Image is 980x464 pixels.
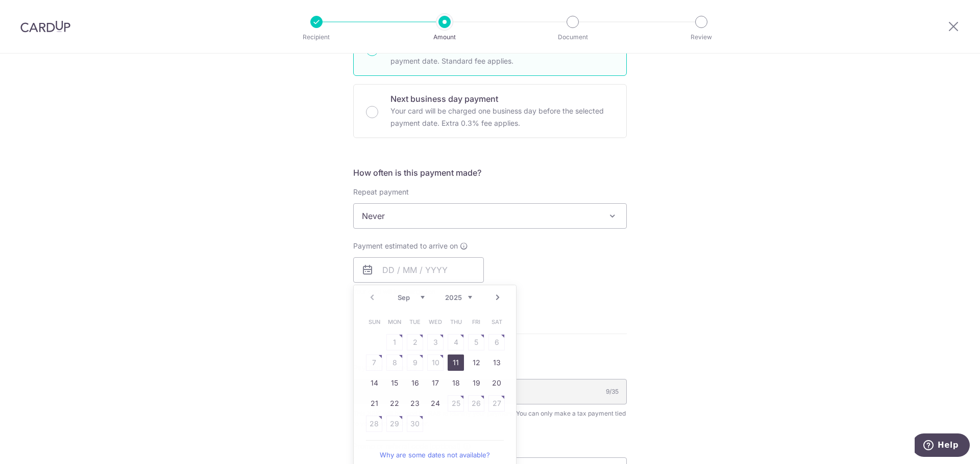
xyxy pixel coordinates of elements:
a: 21 [366,395,382,412]
a: Next [492,291,504,304]
a: 24 [427,395,444,412]
span: Thursday [448,314,464,330]
a: 22 [386,395,403,412]
a: 14 [366,375,382,391]
input: DD / MM / YYYY [353,257,484,283]
span: Sunday [366,314,382,330]
a: 11 [448,354,464,371]
a: 19 [468,375,484,391]
label: Repeat payment [353,187,409,197]
span: Tuesday [407,314,423,330]
img: CardUp [20,20,70,33]
span: Friday [468,314,484,330]
h5: How often is this payment made? [353,167,627,179]
p: Your card will be charged three business days before the selected payment date. Standard fee appl... [390,43,614,67]
a: 13 [488,354,505,371]
a: 23 [407,395,423,412]
a: 18 [448,375,464,391]
span: Never [353,203,627,229]
p: Next business day payment [390,93,614,105]
span: Never [354,204,626,228]
a: 15 [386,375,403,391]
span: Monday [386,314,403,330]
a: 12 [468,354,484,371]
a: 17 [427,375,444,391]
p: Your card will be charged one business day before the selected payment date. Extra 0.3% fee applies. [390,105,614,129]
span: Saturday [488,314,505,330]
div: 9/35 [606,387,619,397]
p: Review [664,32,739,42]
p: Amount [407,32,482,42]
a: 20 [488,375,505,391]
p: Document [535,32,610,42]
iframe: Opens a widget where you can find more information [915,433,970,459]
p: Recipient [279,32,354,42]
a: 16 [407,375,423,391]
span: Payment estimated to arrive on [353,241,458,251]
span: Wednesday [427,314,444,330]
